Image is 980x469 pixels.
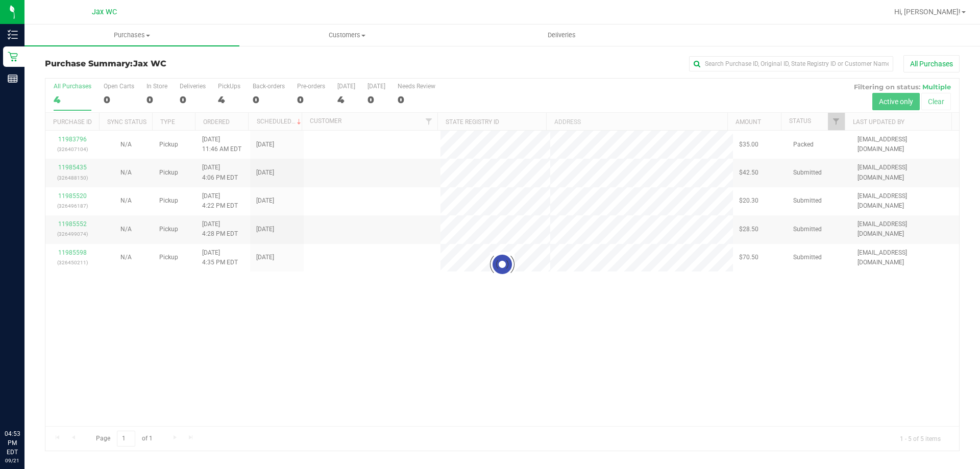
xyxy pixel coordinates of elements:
span: Deliveries [534,31,590,40]
a: Customers [239,24,454,46]
span: Jax WC [92,8,117,16]
p: 09/21 [5,457,20,464]
span: Purchases [24,31,239,40]
inline-svg: Reports [8,73,18,84]
span: Customers [240,31,454,40]
a: Purchases [24,24,239,46]
span: Jax WC [133,59,166,68]
h3: Purchase Summary: [45,59,350,68]
inline-svg: Retail [8,52,18,62]
span: Hi, [PERSON_NAME]! [894,8,961,16]
button: All Purchases [903,55,960,72]
input: Search Purchase ID, Original ID, State Registry ID or Customer Name... [689,56,893,71]
a: Deliveries [454,24,669,46]
iframe: Resource center [10,387,41,418]
inline-svg: Inventory [8,30,18,40]
p: 04:53 PM EDT [5,429,20,457]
